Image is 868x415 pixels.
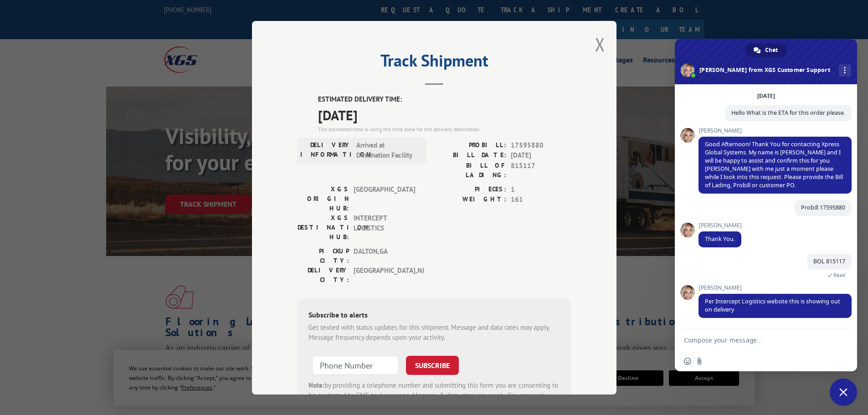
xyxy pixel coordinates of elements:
div: The estimated time is using the time zone for the delivery destination. [318,125,571,133]
label: BILL DATE: [434,150,506,161]
span: [PERSON_NAME] [699,285,852,291]
div: Subscribe to alerts [308,309,560,322]
div: Chat [745,43,787,57]
span: [GEOGRAPHIC_DATA] [354,184,415,213]
div: by providing a telephone number and submitting this form you are consenting to be contacted by SM... [308,380,560,411]
label: WEIGHT: [434,195,506,205]
label: BILL OF LADING: [434,160,506,179]
button: SUBSCRIBE [406,355,459,374]
span: 161 [511,195,571,205]
span: [PERSON_NAME] [699,128,852,134]
span: Chat [765,43,778,57]
span: BOL 815117 [813,257,845,265]
span: 815117 [511,160,571,179]
label: DELIVERY CITY: [298,265,349,284]
span: [DATE] [511,150,571,161]
label: DELIVERY INFORMATION: [300,140,352,160]
label: ESTIMATED DELIVERY TIME: [318,94,571,105]
span: Arrived at Destination Facility [356,140,418,160]
span: [DATE] [318,104,571,125]
span: Send a file [696,358,703,365]
span: DALTON , GA [354,246,415,265]
span: 17595880 [511,140,571,150]
span: Read [833,272,845,278]
button: Close modal [595,32,605,56]
label: PIECES: [434,184,506,195]
label: PICKUP CITY: [298,246,349,265]
div: Close chat [830,379,857,406]
div: Get texted with status updates for this shipment. Message and data rates may apply. Message frequ... [308,322,560,343]
label: XGS DESTINATION HUB: [298,213,349,241]
label: XGS ORIGIN HUB: [298,184,349,213]
span: INTERCEPT LOGISTICS [354,213,415,241]
label: PROBILL: [434,140,506,150]
span: [GEOGRAPHIC_DATA] , NJ [354,265,415,284]
input: Phone Number [312,355,399,374]
span: 1 [511,184,571,195]
div: More channels [839,64,851,77]
h2: Track Shipment [298,54,571,72]
div: [DATE] [757,93,775,99]
span: Probill 17595880 [801,204,845,211]
span: Per Intercept Logistics website this is showing out on delivery [705,297,840,313]
span: [PERSON_NAME] [699,222,742,229]
span: Insert an emoji [684,358,691,365]
span: Hello What is the ETA for this order please. [731,109,845,117]
textarea: Compose your message... [684,336,828,344]
strong: Note: [308,380,324,389]
span: Thank You. [705,235,735,243]
span: Good Afternoon! Thank You for contacting Xpress Global Systems. My name is [PERSON_NAME] and I wi... [705,140,843,189]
